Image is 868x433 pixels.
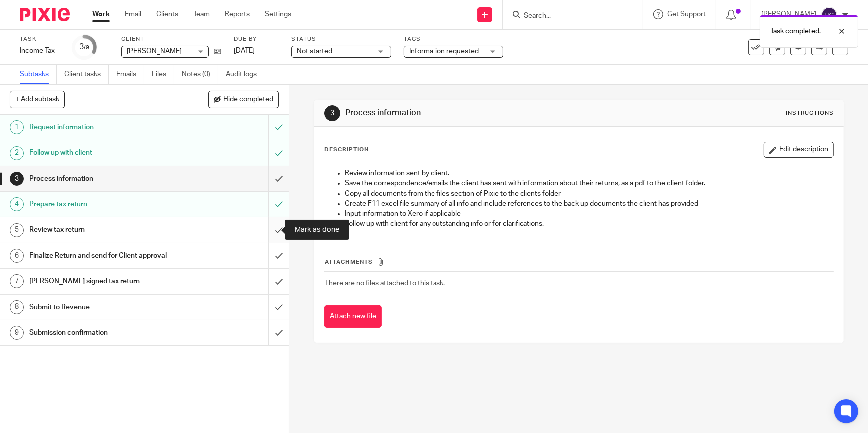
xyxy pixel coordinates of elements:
[345,209,833,219] p: Input information to Xero if applicable
[10,197,24,211] div: 4
[10,146,24,160] div: 2
[345,108,600,118] h1: Process information
[324,146,369,154] p: Description
[125,9,141,19] a: Email
[29,274,182,289] h1: [PERSON_NAME] signed tax return
[404,35,503,43] label: Tags
[29,300,182,315] h1: Submit to Revenue
[234,35,279,43] label: Due by
[20,35,60,43] label: Task
[770,26,821,36] p: Task completed.
[10,326,24,340] div: 9
[234,47,255,54] span: [DATE]
[297,48,332,55] span: Not started
[127,48,182,55] span: [PERSON_NAME]
[64,65,109,84] a: Client tasks
[29,222,182,237] h1: Review tax return
[764,142,834,158] button: Edit description
[821,7,837,23] img: svg%3E
[409,48,479,55] span: Information requested
[156,9,178,19] a: Clients
[92,9,110,19] a: Work
[786,109,834,117] div: Instructions
[325,259,373,265] span: Attachments
[324,305,382,328] button: Attach new file
[10,249,24,263] div: 6
[345,219,833,229] p: Follow up with client for any outstanding info or for clarifications.
[29,248,182,263] h1: Finalize Return and send for Client approval
[345,189,833,199] p: Copy all documents from the files section of Pixie to the clients folder
[226,65,264,84] a: Audit logs
[29,197,182,212] h1: Prepare tax return
[84,45,89,50] small: /9
[29,325,182,340] h1: Submission confirmation
[182,65,218,84] a: Notes (0)
[121,35,221,43] label: Client
[325,280,445,287] span: There are no files attached to this task.
[10,274,24,288] div: 7
[208,91,279,108] button: Hide completed
[116,65,144,84] a: Emails
[10,91,65,108] button: + Add subtask
[29,145,182,160] h1: Follow up with client
[152,65,174,84] a: Files
[10,120,24,134] div: 1
[29,120,182,135] h1: Request information
[10,172,24,186] div: 3
[345,168,833,178] p: Review information sent by client.
[29,171,182,186] h1: Process information
[20,65,57,84] a: Subtasks
[265,9,291,19] a: Settings
[324,105,340,121] div: 3
[20,46,60,56] div: Income Tax
[345,199,833,209] p: Create F11 excel file summary of all info and include references to the back up documents the cli...
[10,300,24,314] div: 8
[225,9,250,19] a: Reports
[10,223,24,237] div: 5
[20,8,70,21] img: Pixie
[345,178,833,188] p: Save the correspondence/emails the client has sent with information about their returns, as a pdf...
[223,96,273,104] span: Hide completed
[291,35,391,43] label: Status
[193,9,210,19] a: Team
[79,41,89,53] div: 3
